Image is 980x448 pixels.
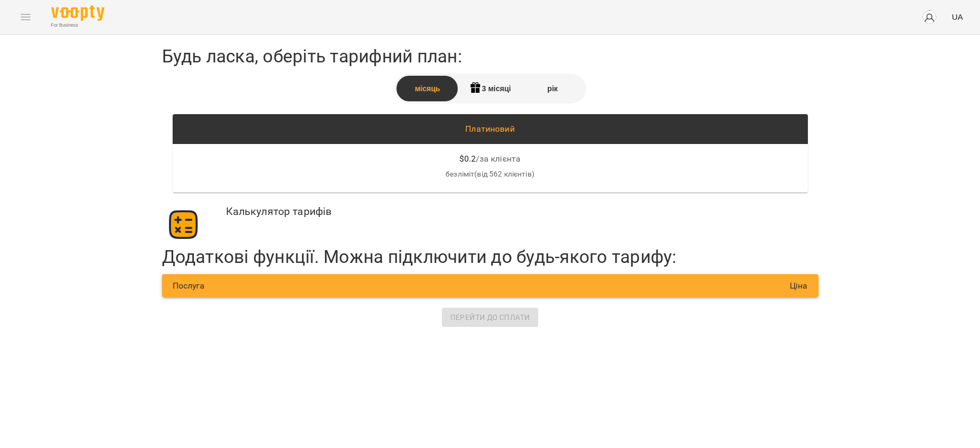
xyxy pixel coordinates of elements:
[476,153,521,165] span: / за клієнта
[521,76,584,101] div: рік
[162,45,819,67] h2: Будь ласка, оберіть тарифний план:
[459,76,521,101] div: При сплаті за три місяці отримайте безкоштовне налаштування акаунту від служби підтримки Voopty
[167,209,199,241] img: calculator
[51,5,104,21] img: Voopty Logo
[162,246,677,268] h2: Додаткові функції. Можна підключити до будь-якого тарифу:
[173,279,490,292] p: Послуга
[922,10,937,25] img: avatar_s.png
[396,76,459,101] div: місяць
[947,7,967,27] button: UA
[490,279,808,292] p: Ціна
[181,169,799,180] p: безліміт(від 562 клієнтів)
[952,11,963,22] span: UA
[464,153,476,165] span: 0.2
[51,22,104,29] span: For Business
[181,123,799,135] div: Платиновий
[459,153,464,165] span: $
[226,203,332,242] h2: Калькулятор тарифів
